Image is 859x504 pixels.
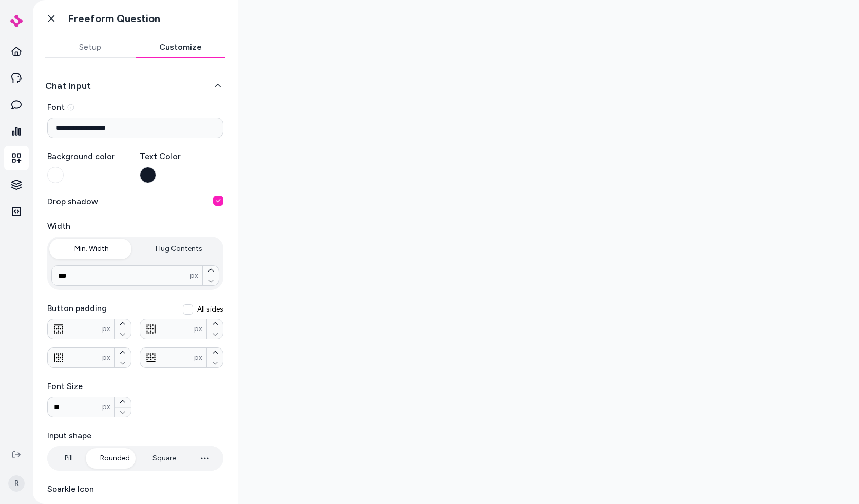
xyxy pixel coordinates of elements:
span: All sides [197,304,223,315]
label: Text Color [140,150,224,163]
label: Width [47,220,223,232]
label: Button padding [47,302,223,315]
button: Square [142,448,186,469]
img: alby Logo [10,15,23,27]
span: px [102,353,110,363]
label: Drop shadow [47,196,98,208]
span: R [8,475,25,492]
span: px [194,324,202,334]
button: Pill [49,448,88,469]
span: px [190,270,198,281]
label: Font Size [47,380,131,393]
button: Customize [136,37,226,57]
button: All sides [183,304,193,315]
button: Hug Contents [137,239,222,259]
label: Background color [47,150,131,163]
span: px [194,353,202,363]
label: Font [47,101,223,113]
h1: Freeform Question [68,12,160,25]
button: Min. Width [49,239,135,259]
button: Chat Input [45,79,225,93]
label: Input shape [47,430,223,442]
span: px [102,324,110,334]
button: R [6,467,27,500]
span: px [102,402,110,412]
label: Sparkle Icon [47,483,223,495]
button: Setup [45,37,136,57]
button: Rounded [90,448,140,469]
